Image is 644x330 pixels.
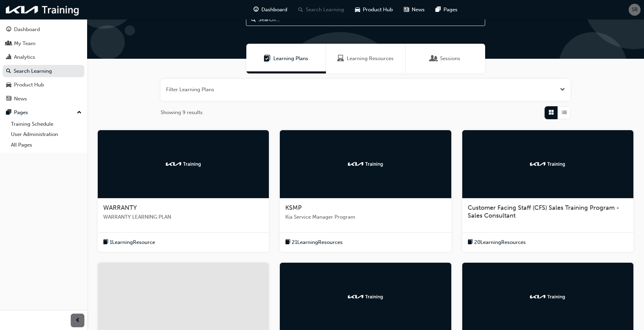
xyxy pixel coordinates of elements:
[161,109,203,116] span: Showing 9 results
[6,96,11,102] span: news-icon
[103,213,263,221] span: WARRANTY LEARNING PLAN
[363,6,393,14] span: Product Hub
[412,6,425,14] span: News
[77,108,82,117] span: up-icon
[248,3,293,17] a: guage-iconDashboard
[103,238,108,247] span: book-icon
[285,238,290,247] span: book-icon
[306,6,344,14] span: Search Learning
[436,5,441,14] span: pages-icon
[285,213,446,221] span: Kia Service Manager Program
[549,109,554,116] span: Grid
[103,204,137,211] span: WARRANTY
[8,119,84,129] a: Training Schedule
[110,238,155,246] span: 1 Learning Resource
[560,86,565,94] button: Open the filter
[3,79,84,91] a: Product Hub
[14,26,40,33] div: Dashboard
[293,3,350,17] a: search-iconSearch Learning
[14,40,36,47] div: My Team
[529,293,566,300] img: kia-training
[280,130,451,252] a: kia-trainingKSMPKia Service Manager Programbook-icon21LearningResources
[251,16,256,24] span: Search
[285,204,302,211] span: KSMP
[430,3,463,17] a: pages-iconPages
[165,161,202,167] img: kia-training
[6,68,11,74] span: search-icon
[14,81,44,89] div: Product Hub
[468,204,619,220] span: Customer Facing Staff (CFS) Sales Training Program - Sales Consultant
[355,5,360,14] span: car-icon
[398,3,430,17] a: news-iconNews
[6,54,11,60] span: chart-icon
[264,55,271,63] span: Learning Plans
[8,140,84,150] a: All Pages
[468,238,526,247] button: book-icon20LearningResources
[298,5,303,14] span: search-icon
[3,3,82,17] img: kia-training
[443,6,457,14] span: Pages
[98,130,269,252] a: kia-trainingWARRANTYWARRANTY LEARNING PLANbook-icon1LearningResource
[103,238,155,247] button: book-icon1LearningResource
[3,65,84,78] a: Search Learning
[529,161,566,167] img: kia-training
[285,238,343,247] button: book-icon21LearningResources
[3,106,84,119] button: Pages
[440,55,460,63] span: Sessions
[347,55,394,63] span: Learning Resources
[326,44,406,73] a: Learning ResourcesLearning Resources
[404,5,409,14] span: news-icon
[3,37,84,50] a: My Team
[3,23,84,36] a: Dashboard
[6,82,11,88] span: car-icon
[468,238,473,247] span: book-icon
[3,93,84,105] a: News
[6,27,11,33] span: guage-icon
[273,55,308,63] span: Learning Plans
[347,293,384,300] img: kia-training
[246,44,326,73] a: Learning PlansLearning Plans
[462,130,633,252] a: kia-trainingCustomer Facing Staff (CFS) Sales Training Program - Sales Consultantbook-icon20Learn...
[6,41,11,47] span: people-icon
[246,13,485,26] input: Search...
[8,129,84,140] a: User Administration
[261,6,287,14] span: Dashboard
[629,4,641,16] button: SR
[350,3,398,17] a: car-iconProduct Hub
[337,55,344,63] span: Learning Resources
[347,161,384,167] img: kia-training
[75,316,80,325] span: prev-icon
[3,51,84,64] a: Analytics
[430,55,437,63] span: Sessions
[562,109,567,116] span: List
[254,5,259,14] span: guage-icon
[14,95,27,103] div: News
[474,238,526,246] span: 20 Learning Resources
[406,44,485,73] a: SessionsSessions
[6,110,11,116] span: pages-icon
[292,238,343,246] span: 21 Learning Resources
[14,109,28,116] div: Pages
[14,53,35,61] div: Analytics
[3,22,84,106] button: DashboardMy TeamAnalyticsSearch LearningProduct HubNews
[632,6,638,14] span: SR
